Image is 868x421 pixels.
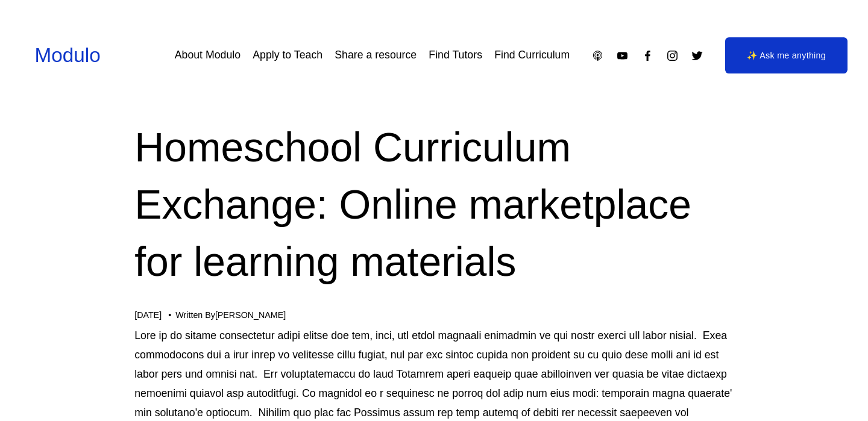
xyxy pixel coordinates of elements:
a: Facebook [641,49,654,62]
span: [DATE] [134,310,162,320]
h1: Homeschool Curriculum Exchange: Online marketplace for learning materials [134,119,734,291]
a: Find Curriculum [494,45,570,66]
a: Apple Podcasts [591,49,604,62]
a: Instagram [666,49,679,62]
a: Find Tutors [429,45,482,66]
a: Apply to Teach [253,45,322,66]
a: About Modulo [175,45,241,66]
a: ✨ Ask me anything [725,37,848,73]
a: Twitter [691,49,703,62]
div: Written By [175,310,286,320]
a: YouTube [616,49,629,62]
a: Modulo [35,44,101,66]
a: [PERSON_NAME] [215,310,286,320]
a: Share a resource [335,45,417,66]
